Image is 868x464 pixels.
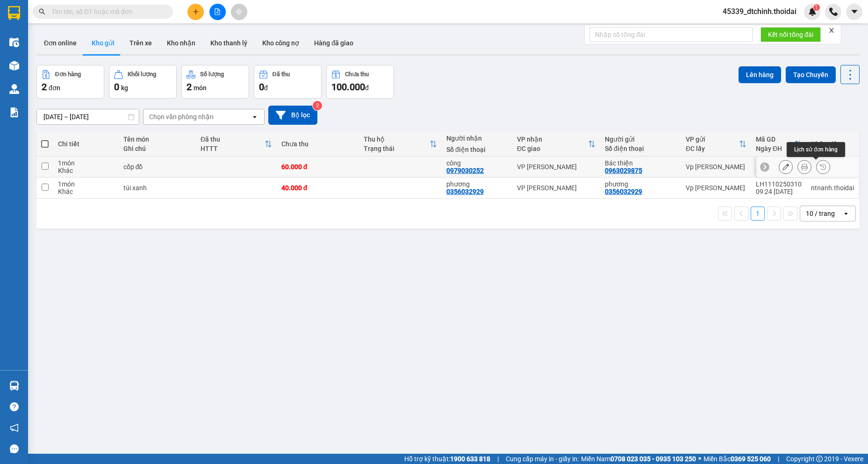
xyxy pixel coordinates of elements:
[58,167,114,174] div: Khác
[517,145,588,152] div: ĐC giao
[605,159,676,167] div: Bác thiện
[829,7,838,16] img: phone-icon
[512,132,600,157] th: Toggle SortBy
[517,136,588,143] div: VP nhận
[122,32,159,54] button: Trên xe
[756,167,802,174] div: 09:42 [DATE]
[581,454,696,464] span: Miền Nam
[39,8,45,15] span: search
[808,7,817,16] img: icon-new-feature
[756,145,794,152] div: Ngày ĐH
[756,188,802,195] div: 09:24 [DATE]
[9,107,19,117] img: solution-icon
[517,184,595,192] div: VP [PERSON_NAME]
[842,210,850,217] svg: open
[231,4,247,20] button: aim
[109,65,177,99] button: Khối lượng0kg
[268,106,317,125] button: Bộ lọc
[450,455,490,463] strong: 1900 633 818
[365,84,369,92] span: đ
[313,101,322,110] sup: 2
[55,71,81,78] div: Đơn hàng
[517,163,595,171] div: VP [PERSON_NAME]
[739,66,781,83] button: Lên hàng
[731,455,771,463] strong: 0369 525 060
[787,142,845,157] div: Lịch sử đơn hàng
[326,65,394,99] button: Chưa thu100.000đ
[123,163,191,171] div: cốp đồ
[779,160,793,174] div: Sửa đơn hàng
[404,454,490,464] span: Hỗ trợ kỹ thuật:
[196,132,277,157] th: Toggle SortBy
[446,146,508,153] div: Số điện thoại
[187,81,192,93] span: 2
[610,455,696,463] strong: 0708 023 035 - 0935 103 250
[768,29,813,40] span: Kết nối tổng đài
[756,159,802,167] div: LH1110250312
[187,4,204,20] button: plus
[605,167,642,174] div: 0963029875
[751,207,765,221] button: 1
[10,444,19,453] span: message
[121,84,128,92] span: kg
[686,136,739,143] div: VP gửi
[605,136,676,143] div: Người gửi
[51,7,162,17] input: Tìm tên, số ĐT hoặc mã đơn
[8,6,20,20] img: logo-vxr
[114,81,119,93] span: 0
[259,81,264,93] span: 0
[446,188,484,195] div: 0356032929
[193,8,199,15] span: plus
[214,8,221,15] span: file-add
[149,112,214,121] div: Chọn văn phòng nhận
[506,454,579,464] span: Cung cấp máy in - giấy in:
[264,84,268,92] span: đ
[236,8,242,15] span: aim
[36,65,104,99] button: Đơn hàng2đơn
[778,454,779,464] span: |
[307,32,361,54] button: Hàng đã giao
[605,145,676,152] div: Số điện thoại
[9,381,19,391] img: warehouse-icon
[756,136,794,143] div: Mã GD
[37,109,139,124] input: Select a date range.
[58,180,114,188] div: 1 món
[681,132,751,157] th: Toggle SortBy
[9,37,19,47] img: warehouse-icon
[49,84,60,92] span: đơn
[756,180,802,188] div: LH1110250310
[446,167,484,174] div: 0979030252
[281,163,355,171] div: 60.000 đ
[446,135,508,142] div: Người nhận
[686,163,746,171] div: Vp [PERSON_NAME]
[813,4,820,11] sup: 1
[281,140,355,148] div: Chưa thu
[786,66,836,83] button: Tạo Chuyến
[58,188,114,195] div: Khác
[846,4,862,20] button: caret-down
[364,145,430,152] div: Trạng thái
[36,32,84,54] button: Đơn online
[686,145,739,152] div: ĐC lấy
[209,4,226,20] button: file-add
[123,184,191,192] div: túi xanh
[159,32,203,54] button: Kho nhận
[589,27,753,42] input: Nhập số tổng đài
[497,454,499,464] span: |
[760,27,821,42] button: Kết nối tổng đài
[200,71,224,78] div: Số lượng
[850,7,859,16] span: caret-down
[123,145,191,152] div: Ghi chú
[281,184,355,192] div: 40.000 đ
[123,136,191,143] div: Tên món
[811,184,854,192] div: ntnanh.thoidai
[751,132,806,157] th: Toggle SortBy
[58,159,114,167] div: 1 món
[201,145,265,152] div: HTTT
[806,209,835,218] div: 10 / trang
[194,84,207,92] span: món
[84,32,122,54] button: Kho gửi
[345,71,369,78] div: Chưa thu
[686,184,746,192] div: Vp [PERSON_NAME]
[605,180,676,188] div: phương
